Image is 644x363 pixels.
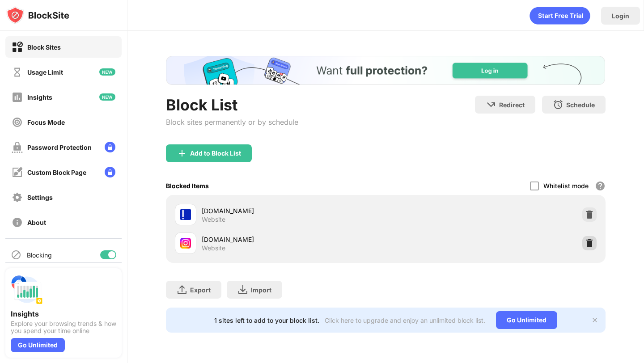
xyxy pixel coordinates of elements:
div: Schedule [566,101,595,109]
div: Import [251,286,271,294]
div: Insights [11,309,116,318]
div: Whitelist mode [543,182,589,190]
div: Block Sites [27,43,61,51]
div: Export [190,286,211,294]
img: favicons [180,209,191,220]
img: about-off.svg [12,217,23,228]
img: lock-menu.svg [105,142,115,152]
img: logo-blocksite.svg [6,6,69,24]
div: Click here to upgrade and enjoy an unlimited block list. [325,317,485,324]
div: Go Unlimited [11,338,65,352]
div: Website [202,215,225,224]
img: block-on.svg [12,42,23,53]
iframe: Banner [166,56,605,85]
div: Insights [27,93,52,101]
div: [DOMAIN_NAME] [202,235,386,244]
div: [DOMAIN_NAME] [202,206,386,215]
img: new-icon.svg [99,68,115,76]
img: new-icon.svg [99,93,115,101]
div: Login [612,12,629,20]
img: blocking-icon.svg [11,249,21,260]
div: Usage Limit [27,68,63,76]
img: push-insights.svg [11,274,43,306]
div: Add to Block List [190,150,241,157]
div: Go Unlimited [496,311,557,329]
div: Explore your browsing trends & how you spend your time online [11,320,116,334]
div: Block sites permanently or by schedule [166,118,298,127]
div: Focus Mode [27,118,65,126]
img: focus-off.svg [12,117,23,128]
div: Blocked Items [166,182,209,190]
img: insights-off.svg [12,92,23,103]
img: settings-off.svg [12,192,23,203]
div: Settings [27,194,53,201]
div: animation [530,7,590,25]
div: Blocking [27,251,52,259]
img: favicons [180,238,191,249]
div: Block List [166,96,298,114]
img: customize-block-page-off.svg [12,167,23,178]
div: Password Protection [27,144,92,151]
div: Custom Block Page [27,169,86,176]
img: lock-menu.svg [105,167,115,177]
div: About [27,219,46,226]
div: Redirect [499,101,525,109]
img: password-protection-off.svg [12,142,23,153]
div: Website [202,244,225,252]
div: 1 sites left to add to your block list. [214,317,319,324]
img: x-button.svg [591,317,598,324]
img: time-usage-off.svg [12,67,23,78]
